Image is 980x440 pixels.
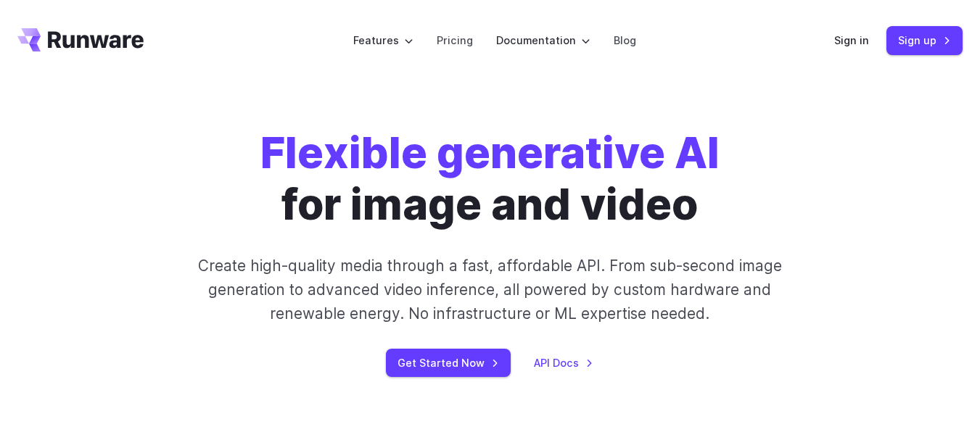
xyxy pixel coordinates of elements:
[534,354,593,371] a: API Docs
[614,32,636,49] a: Blog
[17,28,144,51] a: Go to /
[386,349,511,377] a: Get Started Now
[353,32,413,49] label: Features
[834,32,869,49] a: Sign in
[437,32,473,49] a: Pricing
[260,127,720,178] strong: Flexible generative AI
[260,128,720,231] h1: for image and video
[496,32,590,49] label: Documentation
[886,26,963,54] a: Sign up
[188,254,793,326] p: Create high-quality media through a fast, affordable API. From sub-second image generation to adv...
